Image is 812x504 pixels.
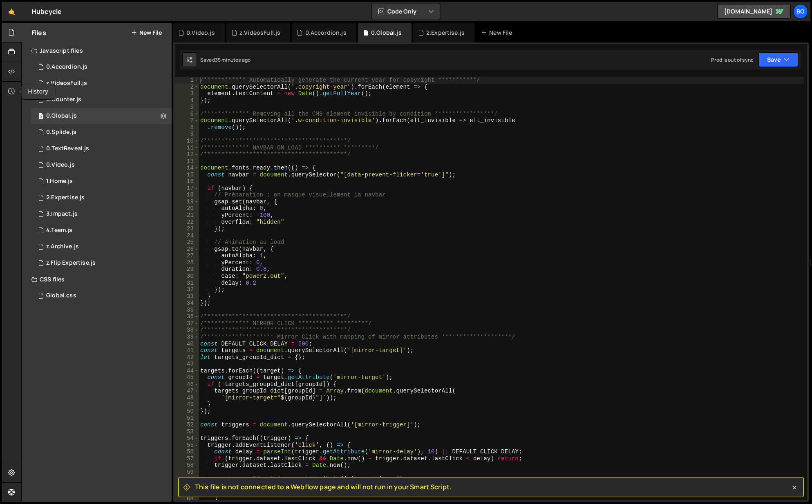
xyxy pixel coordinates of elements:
div: 6 [175,111,199,118]
div: 3 [175,90,199,97]
div: 18 [175,192,199,198]
div: 4 [175,97,199,104]
div: 58 [175,462,199,469]
button: New File [131,29,162,36]
div: Javascript files [22,42,172,59]
div: 15 [175,172,199,178]
div: 15889/43683.js [31,255,172,271]
div: 17 [175,185,199,192]
div: History [21,84,55,99]
div: 38 [175,327,199,334]
div: 37 [175,320,199,327]
div: 34 [175,300,199,307]
div: 44 [175,368,199,375]
div: 60 [175,476,199,483]
div: z.Flip Expertise.js [46,259,96,267]
div: 8 [175,124,199,131]
div: 54 [175,435,199,442]
div: Saved [200,56,251,63]
div: 0.TextReveal.js [46,145,89,152]
div: 1.Home.js [46,178,73,185]
div: 23 [175,225,199,232]
div: 53 [175,428,199,435]
div: 0.Global.js [31,108,172,124]
div: 43 [175,361,199,368]
div: 14 [175,165,199,172]
div: 10 [175,138,199,145]
button: Code Only [372,4,441,19]
div: 0.Video.js [186,29,215,37]
div: 15889/42417.js [31,173,172,190]
a: Bo [793,4,808,19]
div: New File [481,29,515,37]
div: 31 [175,280,199,287]
div: Prod is out of sync [711,56,754,63]
div: 51 [175,415,199,422]
div: 46 [175,381,199,388]
div: 4.Team.js [46,227,72,234]
div: 41 [175,347,199,354]
div: 0.Video.js [31,157,172,173]
div: 39 [175,334,199,341]
div: 1 [175,77,199,84]
div: 15889/43273.js [31,124,172,140]
div: 11 [175,145,199,152]
div: 33 [175,293,199,300]
div: 12 [175,151,199,158]
div: 59 [175,469,199,476]
div: 35 [175,307,199,314]
div: 9 [175,131,199,138]
div: 7 [175,117,199,124]
div: 2.Expertise.js [46,194,85,201]
div: 57 [175,455,199,462]
div: 15889/43502.js [31,206,172,222]
div: z.VideosFull.js [46,80,87,87]
div: 15889/42433.js [31,239,172,255]
div: 5 [175,104,199,111]
div: 29 [175,266,199,273]
div: 47 [175,388,199,395]
div: 63 [175,496,199,503]
div: 24 [175,232,199,239]
div: 52 [175,421,199,428]
div: 0.Video.js [46,161,75,169]
div: 3.Impact.js [46,210,78,218]
div: 61 [175,482,199,489]
div: 32 [175,286,199,293]
div: 15889/42709.js [31,91,172,108]
div: 15889/42773.js [31,190,172,206]
span: This file is not connected to a Webflow page and will not run in your Smart Script. [195,482,452,491]
div: 15889/44242.css [31,288,172,304]
div: 35 minutes ago [215,56,251,63]
div: 20 [175,205,199,212]
h2: Files [31,28,46,37]
div: z.VideosFull.js [239,29,280,37]
div: 16 [175,178,199,185]
div: 36 [175,313,199,320]
div: 15889/42505.js [31,140,172,157]
div: 15889/44427.js [31,75,172,91]
div: 56 [175,448,199,455]
div: 40 [175,341,199,348]
div: 30 [175,273,199,280]
span: 0 [38,114,43,120]
div: 22 [175,219,199,226]
div: 0.Global.js [46,112,77,120]
div: 0.Global.js [371,29,402,37]
div: 45 [175,374,199,381]
div: Global.css [46,292,76,299]
div: 15889/43250.js [31,59,172,75]
div: 19 [175,198,199,205]
div: 0.Accordion.js [46,63,87,71]
a: 🤙 [2,2,22,21]
div: 62 [175,489,199,496]
div: z.Archive.js [46,243,79,250]
div: 42 [175,354,199,361]
div: CSS files [22,271,172,288]
div: 0.Splide.js [46,129,76,136]
div: 21 [175,212,199,219]
div: 27 [175,252,199,259]
div: 2.Expertise.js [426,29,465,37]
div: 0.Accordion.js [305,29,347,37]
